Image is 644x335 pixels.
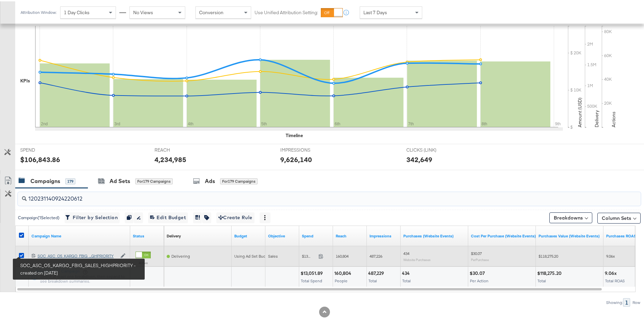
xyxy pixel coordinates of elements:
[623,297,630,305] div: 1
[38,252,117,258] a: SOC_ASC_O5_KARGO_FBIG_...GHPRIORITY
[20,153,60,163] div: $106,843.86
[280,153,312,163] div: 9,626,140
[234,232,263,237] a: The maximum amount you're willing to spend on your ads, on average each day or over the lifetime ...
[20,76,30,83] div: KPIs
[286,131,303,137] div: Timeline
[369,252,382,257] span: 487,226
[150,212,186,221] span: Edit Budget
[403,232,466,237] a: The number of times a purchase was made tracked by your Custom Audience pixel on your website aft...
[30,176,60,184] div: Campaigns
[336,232,364,237] a: The number of people your ad was served to.
[268,252,278,257] span: Sales
[336,252,349,257] span: 160,804
[65,211,120,222] button: Filter by Selection
[471,256,489,260] sub: Per Purchase
[301,269,325,275] div: $13,051.89
[406,146,457,152] span: CLICKS (LINK)
[403,250,409,255] span: 434
[594,109,600,126] text: Delivery
[133,232,161,237] a: Shows the current state of your Ad Campaign.
[234,252,272,258] div: Using Ad Set Budget
[537,269,564,275] div: $118,275.20
[334,269,353,275] div: 160,804
[538,277,546,282] span: Total
[167,232,181,237] div: Delivery
[27,188,583,201] input: Search Campaigns by Name, ID or Objective
[406,153,432,163] div: 342,649
[597,211,641,222] button: Column Sets
[64,8,90,14] span: 1 Day Clicks
[402,277,411,282] span: Total
[216,211,255,222] button: Create Rule
[606,252,615,257] span: 9.06x
[148,211,188,222] button: Edit Budget
[302,252,316,257] span: $13,051.64
[220,177,258,183] div: for 179 Campaigns
[167,232,181,237] a: Reflects the ability of your Ad Campaign to achieve delivery based on ad states, schedule and bud...
[402,269,412,275] div: 434
[403,256,431,260] sub: Website Purchases
[471,250,482,255] span: $30.07
[38,252,117,257] div: SOC_ASC_O5_KARGO_FBIG_...GHPRIORITY
[369,232,398,237] a: The number of times your ad was served. On mobile apps an ad is counted as served the first time ...
[577,96,583,126] text: Amount (USD)
[605,269,619,275] div: 9.06x
[199,8,223,14] span: Conversion
[368,269,386,275] div: 487,229
[301,277,322,282] span: Total Spend
[605,277,625,282] span: Total ROAS
[280,146,331,152] span: IMPRESSIONS
[18,213,59,220] div: Campaign ( 1 Selected)
[67,212,118,221] span: Filter by Selection
[20,9,57,14] div: Attribution Window:
[65,177,75,183] div: 179
[539,232,601,237] a: The total value of the purchase actions tracked by your Custom Audience pixel on your website aft...
[363,8,387,14] span: Last 7 Days
[268,232,296,237] a: Your campaign's objective.
[205,176,215,184] div: Ads
[135,177,173,183] div: for 179 Campaigns
[549,211,592,222] button: Breakdowns
[110,176,130,184] div: Ad Sets
[470,277,488,282] span: Per Action
[471,232,536,237] a: The average cost for each purchase tracked by your Custom Audience pixel on your website after pe...
[218,212,253,221] span: Create Rule
[171,252,190,257] span: Delivering
[20,146,71,152] span: SPEND
[368,277,377,282] span: Total
[539,252,558,257] span: $118,275.20
[335,277,348,282] span: People
[154,153,186,163] div: 4,234,985
[255,8,318,15] label: Use Unified Attribution Setting:
[606,299,623,304] div: Showing:
[136,259,151,264] label: Active
[31,232,127,237] a: Your campaign name.
[133,8,153,14] span: No Views
[611,110,617,126] text: Actions
[632,299,641,304] div: Row
[154,146,205,152] span: REACH
[302,232,330,237] a: The total amount spent to date.
[470,269,487,275] div: $30.07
